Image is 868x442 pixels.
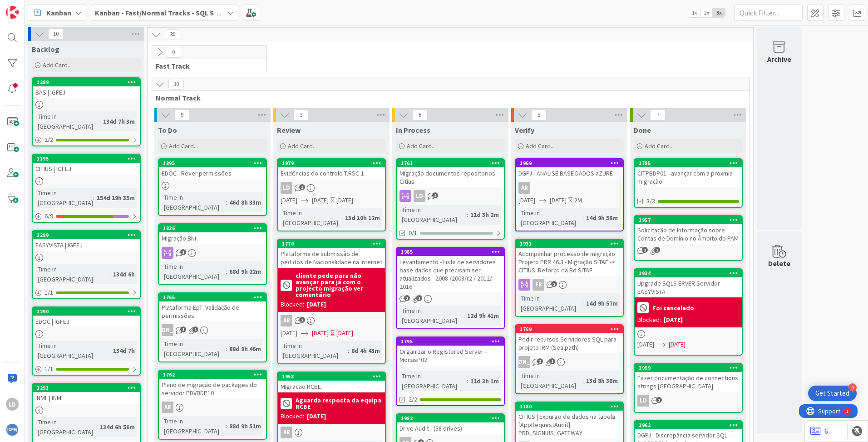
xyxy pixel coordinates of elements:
[713,8,725,17] span: 3x
[341,213,343,223] span: :
[33,363,140,375] div: 1/1
[516,248,623,276] div: Acompanhar processo de migração Projeto PRR 46.3 - Migração SITAF -> CITIUS: Reforço da Bd SITAF
[396,247,505,329] a: 1985Levantamento - Lista de servidores base dados que precisam ser atualizados - 2008 /2008/r2 / ...
[397,337,504,366] div: 1795Organizar o Registered Server - MonasP02
[33,231,140,251] div: 1299EASYVISTA | IGFEJ
[32,77,141,146] a: 1289BAS | IGFEJTime in [GEOGRAPHIC_DATA]:134d 7h 3m2/2
[307,412,326,421] div: [DATE]
[169,142,198,150] span: Add Card...
[168,79,184,90] span: 30
[159,402,266,413] div: AR
[635,167,742,187] div: CITPBDP01 - avançar com a proxmia migração
[635,277,742,297] div: Upgrade SQLS ERVER Servidor EASYVISTA
[848,383,857,392] div: 4
[281,300,304,309] div: Blocked:
[159,293,266,321] div: 1765Plataforma EpT: Validação de permissões
[33,78,140,86] div: 1289
[278,240,385,268] div: 1770Plataforma de submissão de pedidos de Nacionalidade na Internet
[288,142,317,150] span: Add Card...
[639,160,742,166] div: 1785
[515,239,624,317] a: 1931Acompanhar processo de migração Projeto PRR 46.3 - Migração SITAF -> CITIUS: Reforço da Bd SI...
[281,341,348,361] div: Time in [GEOGRAPHIC_DATA]
[516,240,623,276] div: 1931Acompanhar processo de migração Projeto PRR 46.3 - Migração SITAF -> CITIUS: Reforço da Bd SITAF
[396,158,505,240] a: 1761Migração documentos repositorios CitiusLDTime in [GEOGRAPHIC_DATA]:11d 3h 2m0/1
[574,196,582,205] div: 2M
[101,116,137,126] div: 134d 7h 3m
[637,315,661,325] div: Blocked:
[412,110,428,121] span: 6
[642,247,648,253] span: 1
[550,196,567,205] span: [DATE]
[650,110,666,121] span: 7
[336,196,353,205] div: [DATE]
[296,397,382,410] b: Aguarda resposta da equipa RCBE
[33,163,140,175] div: CITIUS | IGFEJ
[516,356,623,368] div: [PERSON_NAME]
[277,126,301,135] span: Review
[281,182,292,194] div: LD
[397,337,504,346] div: 1795
[397,414,504,422] div: 1982
[397,167,504,187] div: Migração documentos repositorios Citius
[33,384,140,392] div: 1291
[162,261,226,281] div: Time in [GEOGRAPHIC_DATA]
[33,316,140,327] div: EDOC | IGFEJ
[516,159,623,167] div: 1969
[645,142,674,150] span: Add Card...
[767,54,791,65] div: Archive
[159,379,266,399] div: Plano de migração de packages do servidor PDVBDP10
[634,158,743,208] a: 1785CITPBDP01 - avançar com a proxmia migração3/3
[159,371,266,379] div: 1762
[336,328,353,338] div: [DATE]
[162,192,226,212] div: Time in [GEOGRAPHIC_DATA]
[44,288,53,297] span: 1 / 1
[518,371,582,391] div: Time in [GEOGRAPHIC_DATA]
[19,1,41,12] span: Support
[634,126,651,135] span: Done
[635,269,742,297] div: 1934Upgrade SQLS ERVER Servidor EASYVISTA
[399,306,464,326] div: Time in [GEOGRAPHIC_DATA]
[281,328,297,338] span: [DATE]
[416,295,422,301] span: 1
[397,422,504,434] div: Drive Audit - (58 drives)
[397,159,504,187] div: 1761Migração documentos repositorios Citius
[278,159,385,167] div: 1979
[518,196,535,205] span: [DATE]
[654,247,660,253] span: 2
[6,398,19,411] div: LD
[634,215,743,261] a: 1957Solicitação de Informação sobre Contas de Domínio no Âmbito do PAM
[282,373,385,380] div: 1958
[396,337,505,406] a: 1795Organizar o Registered Server - MonasP02Time in [GEOGRAPHIC_DATA]:11d 3h 1m2/2
[35,417,96,437] div: Time in [GEOGRAPHIC_DATA]
[109,346,111,356] span: :
[33,86,140,98] div: BAS | IGFEJ
[277,239,386,364] a: 1770Plataforma de submissão de pedidos de Nacionalidade na Internetcliente pede para não avançar ...
[815,389,849,398] div: Get Started
[399,205,467,225] div: Time in [GEOGRAPHIC_DATA]
[278,427,385,438] div: AR
[35,111,99,131] div: Time in [GEOGRAPHIC_DATA]
[278,159,385,179] div: 1979Evidências do controlo T.RSC-1
[401,338,504,345] div: 1795
[37,385,140,391] div: 1291
[299,317,305,323] span: 2
[635,216,742,244] div: 1957Solicitação de Informação sobre Contas de Domínio no Âmbito do PAM
[226,197,227,207] span: :
[515,126,534,135] span: Verify
[158,223,267,285] a: 1836Migração BNITime in [GEOGRAPHIC_DATA]:68d 9h 22m
[94,193,137,203] div: 154d 19h 35m
[468,210,501,220] div: 11d 3h 2m
[467,210,468,220] span: :
[401,415,504,422] div: 1982
[96,422,98,432] span: :
[635,269,742,277] div: 1934
[35,188,93,208] div: Time in [GEOGRAPHIC_DATA]
[162,339,226,359] div: Time in [GEOGRAPHIC_DATA]
[44,211,53,221] span: 6 / 9
[516,167,623,179] div: DGPJ - ANALISE BASE DADOS aZURE
[226,266,227,276] span: :
[282,160,385,166] div: 1979
[37,232,140,238] div: 1299
[397,346,504,366] div: Organizar o Registered Server - MonasP02
[281,208,341,228] div: Time in [GEOGRAPHIC_DATA]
